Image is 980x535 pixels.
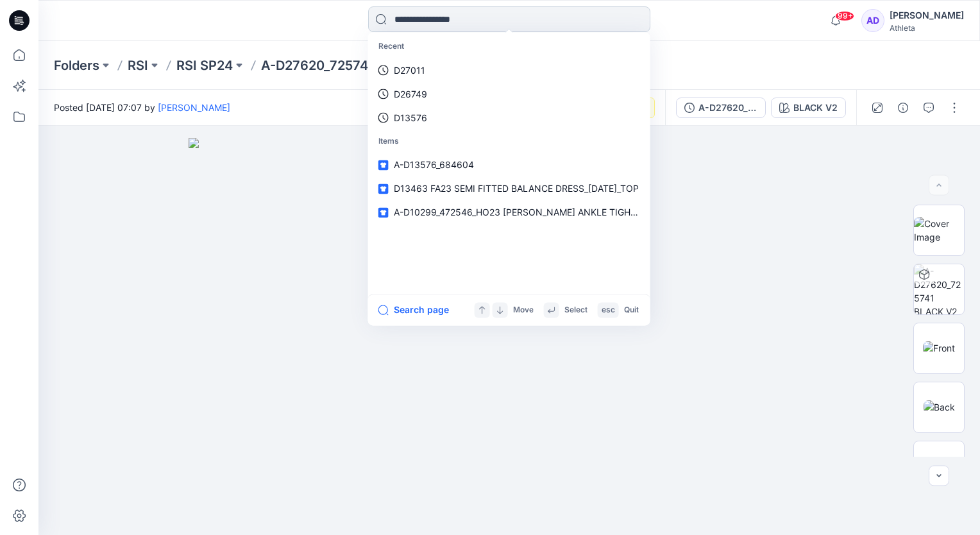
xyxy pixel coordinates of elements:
[371,82,648,106] a: D26749
[394,207,745,218] span: A-D10299_472546_HO23 [PERSON_NAME] ANKLE TIGHT Top of Production [DATE]
[378,302,449,318] button: Search page
[771,98,846,118] button: BLACK V2
[371,177,648,201] a: D13463 FA23 SEMI FITTED BALANCE DRESS_[DATE]_TOP
[924,400,955,414] img: Back
[394,64,425,77] p: D27011
[371,35,648,58] p: Recent
[176,56,233,74] a: RSI SP24
[624,303,639,317] p: Quit
[914,217,964,244] img: Cover Image
[923,341,955,355] img: Front
[513,303,534,317] p: Move
[371,153,648,177] a: A-D13576_684604
[371,58,648,82] a: D27011
[54,56,99,74] a: Folders
[698,101,757,115] div: A-D27620_725741
[54,101,230,114] span: Posted [DATE] 07:07 by
[676,98,766,118] button: A-D27620_725741
[394,160,474,171] span: A-D13576_684604
[890,23,964,33] div: Athleta
[793,101,838,115] div: BLACK V2
[261,56,373,74] p: A-D27620_725741
[564,303,587,317] p: Select
[602,303,615,317] p: esc
[371,130,648,153] p: Items
[394,183,639,194] span: D13463 FA23 SEMI FITTED BALANCE DRESS_[DATE]_TOP
[394,87,427,101] p: D26749
[914,264,964,314] img: A-D27620_725741 BLACK V2
[189,138,830,535] img: eyJhbGciOiJIUzI1NiIsImtpZCI6IjAiLCJzbHQiOiJzZXMiLCJ0eXAiOiJKV1QifQ.eyJkYXRhIjp7InR5cGUiOiJzdG9yYW...
[371,201,648,225] a: A-D10299_472546_HO23 [PERSON_NAME] ANKLE TIGHT Top of Production [DATE]
[128,56,148,74] a: RSI
[861,9,884,32] div: AD
[893,98,913,118] button: Details
[371,106,648,130] a: D13576
[835,11,854,21] span: 99+
[158,102,230,113] a: [PERSON_NAME]
[394,111,427,124] p: D13576
[890,8,964,23] div: [PERSON_NAME]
